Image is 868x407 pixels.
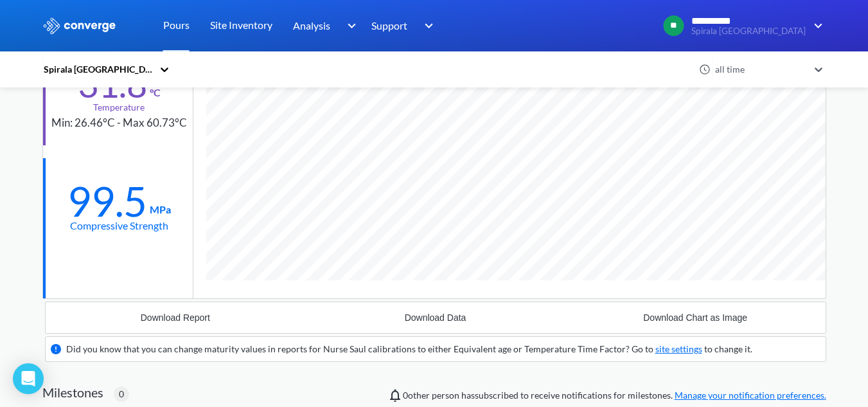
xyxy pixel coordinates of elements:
[403,388,826,402] span: person has subscribed to receive notifications for milestones.
[339,18,359,33] img: downArrow.svg
[565,302,826,333] button: Download Chart as Image
[46,302,306,333] button: Download Report
[42,384,103,400] h2: Milestones
[70,217,168,233] div: Compressive Strength
[712,62,808,77] div: all time
[416,18,437,33] img: downArrow.svg
[806,18,826,33] img: downArrow.svg
[699,64,711,75] img: icon-clock.svg
[93,100,145,114] div: Temperature
[66,342,752,356] div: Did you know that you can change maturity values in reports for Nurse Saul calibrations to either...
[403,390,430,401] span: 0 other
[675,390,826,401] a: Manage your notification preferences.
[67,185,147,217] div: 99.5
[13,363,44,394] div: Open Intercom Messenger
[387,388,403,403] img: notifications-icon.svg
[51,114,187,132] div: Min: 26.46°C - Max 60.73°C
[293,17,330,33] span: Analysis
[643,312,747,323] div: Download Chart as Image
[119,387,124,401] span: 0
[78,68,147,100] div: 31.8
[305,302,565,333] button: Download Data
[42,17,117,34] img: logo_ewhite.svg
[42,62,153,77] div: Spirala [GEOGRAPHIC_DATA]
[691,26,806,36] span: Spirala [GEOGRAPHIC_DATA]
[141,312,210,323] div: Download Report
[405,312,466,323] div: Download Data
[655,343,702,354] a: site settings
[371,17,407,33] span: Support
